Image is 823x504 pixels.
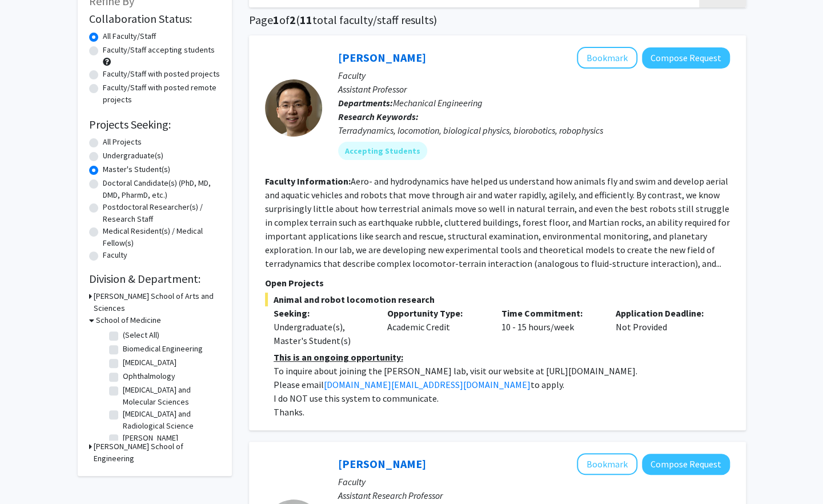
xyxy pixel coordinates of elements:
mat-chip: Accepting Students [338,142,427,160]
p: Opportunity Type: [387,306,484,320]
label: All Projects [103,136,142,148]
label: Faculty/Staff with posted remote projects [103,82,220,106]
span: 1 [273,13,279,27]
u: This is an ongoing opportunity: [274,351,403,363]
label: [MEDICAL_DATA] [123,357,176,369]
label: All Faculty/Staff [103,30,156,42]
label: Medical Resident(s) / Medical Fellow(s) [103,225,220,249]
h3: School of Medicine [96,314,161,326]
a: [PERSON_NAME] [338,50,426,65]
h3: [PERSON_NAME] School of Arts and Sciences [94,290,220,314]
button: Add Laureano Moro-Velazquez to Bookmarks [577,453,637,475]
b: Research Keywords: [338,111,419,122]
div: 10 - 15 hours/week [493,306,607,347]
a: [PERSON_NAME] [338,457,426,471]
iframe: Chat [9,453,49,495]
span: Mechanical Engineering [393,97,483,109]
div: Undergraduate(s), Master's Student(s) [274,320,371,347]
a: [DOMAIN_NAME][EMAIL_ADDRESS][DOMAIN_NAME] [324,379,531,390]
p: Assistant Professor [338,82,730,96]
button: Compose Request to Laureano Moro-Velazquez [642,454,730,475]
fg-read-more: Aero- and hydrodynamics have helped us understand how animals fly and swim and develop aerial and... [265,175,730,269]
span: 2 [290,13,296,27]
h3: [PERSON_NAME] School of Engineering [94,441,220,465]
label: [MEDICAL_DATA] and Radiological Science [123,408,218,432]
h2: Division & Department: [89,272,220,286]
label: [PERSON_NAME][GEOGRAPHIC_DATA][MEDICAL_DATA] [123,432,218,468]
div: Academic Credit [379,306,493,347]
label: Faculty/Staff with posted projects [103,68,220,80]
label: Master's Student(s) [103,163,170,175]
label: [MEDICAL_DATA] and Molecular Sciences [123,384,218,408]
label: Faculty [103,249,127,261]
label: Faculty/Staff accepting students [103,44,215,56]
h2: Projects Seeking: [89,118,220,131]
p: Time Commitment: [501,306,599,320]
p: To inquire about joining the [PERSON_NAME] lab, visit our website at [URL][DOMAIN_NAME]. [274,364,730,378]
label: (Select All) [123,329,159,341]
div: Not Provided [607,306,721,347]
p: Faculty [338,475,730,489]
button: Compose Request to Chen Li [642,47,730,69]
p: Thanks. [274,405,730,419]
p: Assistant Research Professor [338,489,730,502]
b: Faculty Information: [265,175,351,187]
span: Animal and robot locomotion research [265,293,730,306]
label: Doctoral Candidate(s) (PhD, MD, DMD, PharmD, etc.) [103,177,220,201]
h2: Collaboration Status: [89,12,220,26]
p: Please email to apply. [274,378,730,391]
label: Postdoctoral Researcher(s) / Research Staff [103,201,220,225]
p: Open Projects [265,276,730,290]
label: Ophthalmology [123,370,175,382]
p: Seeking: [274,306,371,320]
p: I do NOT use this system to communicate. [274,391,730,405]
span: 11 [300,13,312,27]
p: Application Deadline: [616,306,713,320]
h1: Page of ( total faculty/staff results) [249,13,746,27]
label: Biomedical Engineering [123,343,203,355]
button: Add Chen Li to Bookmarks [577,47,637,69]
b: Departments: [338,97,393,109]
label: Undergraduate(s) [103,150,163,162]
p: Faculty [338,69,730,82]
div: Terradynamics, locomotion, biological physics, biorobotics, robophysics [338,123,730,137]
